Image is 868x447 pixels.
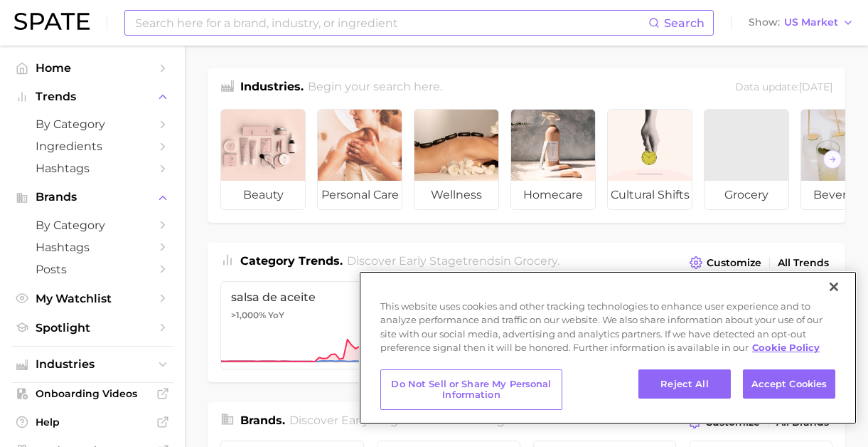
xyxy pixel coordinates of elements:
[231,290,353,304] span: salsa de aceite
[818,271,850,303] button: Close
[231,310,266,320] span: >1,000%
[240,414,285,427] span: Brands .
[664,16,704,30] span: Search
[11,57,173,79] a: Home
[11,236,173,258] a: Hashtags
[704,181,788,209] span: grocery
[36,219,149,232] span: by Category
[359,300,857,362] div: This website uses cookies and other tracking technologies to enhance user experience and to analy...
[608,181,692,209] span: cultural shifts
[36,263,149,276] span: Posts
[414,181,498,209] span: wellness
[11,383,173,404] a: Onboarding Videos
[359,271,857,424] div: Privacy
[36,358,149,371] span: Industries
[510,109,596,210] a: homecare
[308,78,442,98] h2: Begin your search here.
[11,317,173,339] a: Spotlight
[36,416,149,428] span: Help
[36,162,149,175] span: Hashtags
[134,11,648,35] input: Search here for a brand, industry, or ingredient
[240,254,343,268] span: Category Trends .
[778,257,829,269] span: All Trends
[11,258,173,280] a: Posts
[36,61,149,75] span: Home
[686,253,765,273] button: Customize
[11,411,173,433] a: Help
[240,78,304,98] h1: Industries.
[347,254,559,268] span: Discover Early Stage trends in .
[36,140,149,153] span: Ingredients
[14,13,90,30] img: SPATE
[11,135,173,157] a: Ingredients
[638,369,731,399] button: Reject All
[36,191,149,204] span: Brands
[735,78,832,98] div: Data update: [DATE]
[743,369,835,399] button: Accept Cookies
[220,281,364,369] a: salsa de aceite>1,000% YoY
[749,19,780,26] span: Show
[11,86,173,107] button: Trends
[268,310,284,321] span: YoY
[514,254,557,268] span: grocery
[607,109,692,210] a: cultural shifts
[36,292,149,305] span: My Watchlist
[745,14,857,32] button: ShowUS Market
[704,109,789,210] a: grocery
[784,19,838,26] span: US Market
[11,186,173,208] button: Brands
[380,369,562,410] button: Do Not Sell or Share My Personal Information, Opens the preference center dialog
[359,271,857,424] div: Cookie banner
[318,181,402,209] span: personal care
[36,387,149,400] span: Onboarding Videos
[11,354,173,375] button: Industries
[36,241,149,254] span: Hashtags
[36,90,149,103] span: Trends
[317,109,402,210] a: personal care
[221,181,305,209] span: beauty
[752,342,820,353] a: More information about your privacy, opens in a new tab
[36,321,149,335] span: Spotlight
[414,109,499,210] a: wellness
[823,150,842,169] button: Scroll Right
[220,109,306,210] a: beauty
[11,288,173,310] a: My Watchlist
[774,253,832,273] a: All Trends
[11,157,173,179] a: Hashtags
[289,414,520,427] span: Discover Early Stage brands in .
[11,113,173,135] a: by Category
[11,214,173,236] a: by Category
[36,117,149,131] span: by Category
[707,257,761,269] span: Customize
[511,181,595,209] span: homecare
